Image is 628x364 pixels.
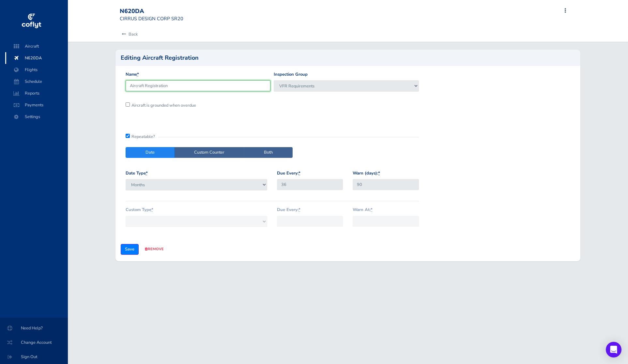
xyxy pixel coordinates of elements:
a: Back [120,27,138,41]
abbr: required [146,170,148,176]
label: Warn At: [353,206,373,213]
span: Aircraft [12,40,61,52]
label: Due Every: [277,206,300,213]
abbr: required [137,71,139,77]
span: Schedule [12,76,61,87]
span: Need Help? [8,322,60,334]
span: Change Account [8,337,60,348]
div: Open Intercom Messenger [606,342,621,357]
img: coflyt logo [21,11,42,31]
abbr: required [371,207,373,213]
label: Name [126,71,139,78]
a: remove [145,247,164,251]
abbr: required [299,170,300,176]
input: Save [121,244,139,255]
label: Custom Counter [174,147,244,158]
span: Flights [12,64,61,76]
abbr: required [378,170,380,176]
abbr: required [299,207,300,213]
div: Repeatable? [126,133,419,137]
span: N620DA [12,52,61,64]
small: CIRRUS DESIGN CORP SR20 [120,15,183,22]
div: N620DA [120,8,183,15]
abbr: required [151,207,153,213]
span: Reports [12,87,61,99]
div: Aircraft is grounded when overdue [124,102,272,109]
label: Custom Type [126,206,153,213]
h2: Editing Aircraft Registration [121,55,199,61]
label: Date Type [126,170,148,177]
label: Inspection Group [274,71,308,78]
label: Warn (days): [353,170,380,177]
label: Date [126,147,175,158]
span: Sign Out [8,351,60,363]
label: Both [244,147,293,158]
label: Due Every: [277,170,300,177]
span: Settings [12,111,61,123]
span: Payments [12,99,61,111]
